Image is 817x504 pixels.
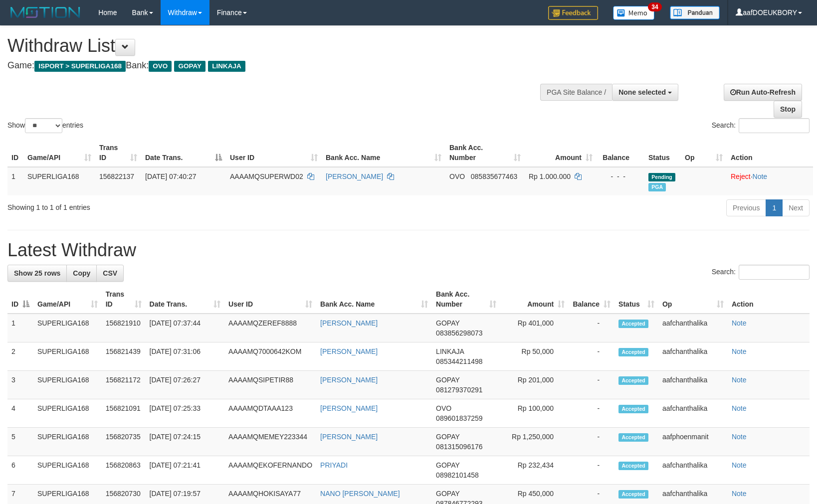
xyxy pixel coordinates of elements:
th: ID: activate to sort column descending [7,285,33,314]
span: GOPAY [436,490,459,498]
span: Accepted [618,405,648,413]
td: SUPERLIGA168 [33,399,102,428]
label: Search: [712,118,810,133]
select: Showentries [25,118,62,133]
span: Marked by aafphoenmanit [648,183,666,191]
h4: Game: Bank: [7,61,535,71]
th: Op: activate to sort column ascending [658,285,728,314]
td: AAAAMQEKOFERNANDO [224,456,316,485]
td: [DATE] 07:24:15 [146,428,224,456]
th: Bank Acc. Number: activate to sort column ascending [432,285,500,314]
div: - - - [601,171,640,181]
td: - [569,428,614,456]
th: Status [644,139,681,167]
a: Note [753,172,768,180]
td: Rp 401,000 [500,314,569,342]
td: SUPERLIGA168 [33,456,102,485]
td: 3 [7,371,33,399]
th: User ID: activate to sort column ascending [226,139,322,167]
span: None selected [618,88,666,96]
th: Amount: activate to sort column ascending [525,139,597,167]
span: 34 [648,2,661,11]
img: panduan.png [670,6,720,19]
a: Note [732,376,747,384]
a: Next [782,199,810,216]
td: AAAAMQZEREF8888 [224,314,316,342]
a: Show 25 rows [7,265,67,282]
th: Bank Acc. Name: activate to sort column ascending [322,139,445,167]
td: Rp 232,434 [500,456,569,485]
span: LINKAJA [436,347,464,355]
td: Rp 100,000 [500,399,569,428]
span: Rp 1.000.000 [529,172,571,180]
td: SUPERLIGA168 [33,371,102,399]
span: Accepted [618,462,648,470]
a: Note [732,347,747,355]
h1: Withdraw List [7,36,535,56]
td: SUPERLIGA168 [33,342,102,371]
td: aafchanthalika [658,314,728,342]
td: · [727,167,813,195]
td: 156821439 [102,342,146,371]
span: 156822137 [99,172,134,180]
td: SUPERLIGA168 [33,428,102,456]
td: Rp 201,000 [500,371,569,399]
td: 5 [7,428,33,456]
span: OVO [436,404,451,412]
a: [PERSON_NAME] [320,347,378,355]
span: GOPAY [436,319,459,327]
span: Copy 081315096176 to clipboard [436,443,482,451]
span: GOPAY [436,376,459,384]
td: 156821172 [102,371,146,399]
span: CSV [103,269,117,277]
td: - [569,342,614,371]
a: Note [732,461,747,469]
th: Date Trans.: activate to sort column descending [141,139,226,167]
td: - [569,371,614,399]
img: Feedback.jpg [548,6,598,20]
th: ID [7,139,23,167]
td: 4 [7,399,33,428]
td: SUPERLIGA168 [23,167,95,195]
input: Search: [739,265,810,280]
td: Rp 1,250,000 [500,428,569,456]
td: AAAAMQSIPETIR88 [224,371,316,399]
span: [DATE] 07:40:27 [145,172,196,180]
span: GOPAY [436,433,459,441]
span: Accepted [618,433,648,442]
input: Search: [739,118,810,133]
th: Bank Acc. Number: activate to sort column ascending [445,139,525,167]
td: AAAAMQMEMEY223344 [224,428,316,456]
td: 6 [7,456,33,485]
th: Trans ID: activate to sort column ascending [102,285,146,314]
span: Copy 083856298073 to clipboard [436,329,482,337]
a: Previous [726,199,766,216]
span: Copy [73,269,90,277]
img: MOTION_logo.png [7,5,83,20]
span: GOPAY [174,61,205,72]
th: User ID: activate to sort column ascending [224,285,316,314]
td: SUPERLIGA168 [33,314,102,342]
button: None selected [612,84,678,101]
th: Date Trans.: activate to sort column ascending [146,285,224,314]
a: CSV [96,265,124,282]
td: 156821091 [102,399,146,428]
a: Copy [66,265,97,282]
span: Copy 081279370291 to clipboard [436,386,482,394]
td: - [569,456,614,485]
td: AAAAMQ7000642KOM [224,342,316,371]
div: Showing 1 to 1 of 1 entries [7,198,333,212]
td: Rp 50,000 [500,342,569,371]
span: Copy 08982101458 to clipboard [436,471,479,479]
a: Note [732,433,747,441]
span: Copy 085835677463 to clipboard [471,172,517,180]
h1: Latest Withdraw [7,240,810,260]
a: [PERSON_NAME] [320,404,378,412]
a: NANO [PERSON_NAME] [320,490,400,498]
td: 2 [7,342,33,371]
span: AAAAMQSUPERWD02 [230,172,303,180]
label: Search: [712,265,810,280]
td: aafchanthalika [658,371,728,399]
a: Note [732,319,747,327]
td: 156820735 [102,428,146,456]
